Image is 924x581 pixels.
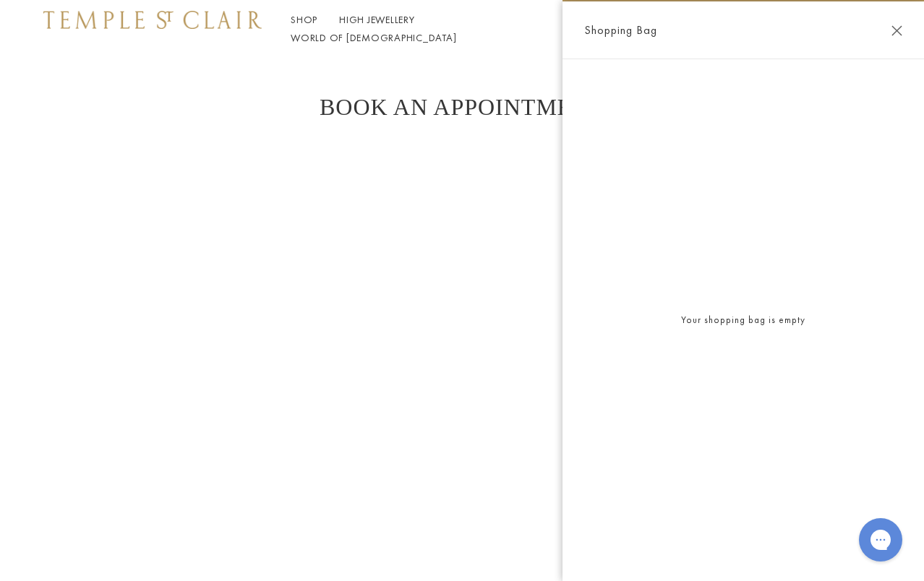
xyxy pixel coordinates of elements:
span: Shopping Bag [584,21,657,40]
p: Your shopping bag is empty [562,312,924,327]
nav: Main navigation [291,11,599,47]
a: High JewelleryHigh Jewellery [339,13,415,26]
img: Temple St. Clair [43,11,262,28]
iframe: Gorgias live chat messenger [852,513,910,567]
a: ShopShop [291,13,317,26]
button: Close Shopping Bag [891,25,902,36]
h1: Book An Appointment [58,94,866,120]
a: World of [DEMOGRAPHIC_DATA]World of [DEMOGRAPHIC_DATA] [291,31,456,44]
